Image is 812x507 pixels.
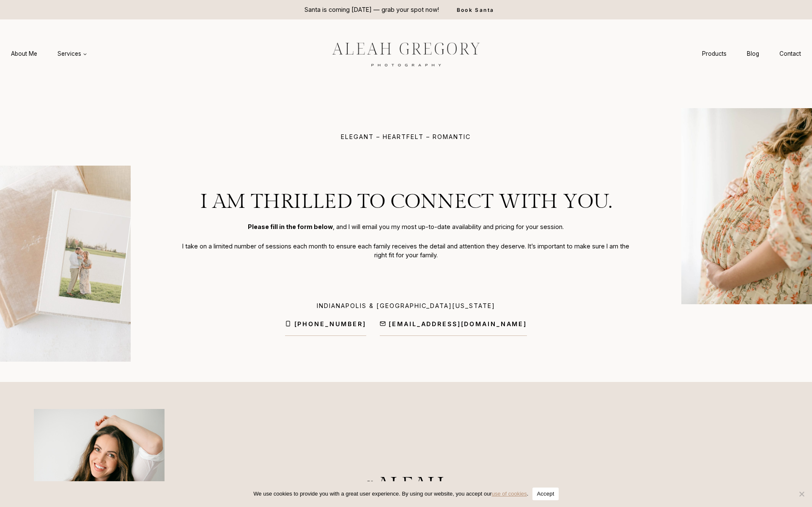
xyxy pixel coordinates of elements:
a: About Me [1,46,47,62]
sub: TO: [367,480,375,485]
p: I take on a limited number of sessions each month to ensure each family receives the detail and a... [178,242,634,260]
span: Services [58,49,87,58]
a: Services [47,46,97,62]
nav: Secondary [692,46,811,62]
a: use of cookies [492,491,527,497]
img: aleah gregory logo [311,36,501,71]
h5: ELEGANT – HEARTFELT – ROMANTIC [341,134,471,140]
strong: Please fill in the form below [248,223,333,230]
span: We use cookies to provide you with a great user experience. By using our website, you accept our . [253,490,528,498]
p: Santa is coming [DATE] — grab your spot now! [304,5,439,14]
a: [EMAIL_ADDRESS][DOMAIN_NAME] [380,319,527,336]
span: [EMAIL_ADDRESS][DOMAIN_NAME] [389,319,527,329]
button: Accept [532,488,558,500]
p: , and I will email you my most up-to-date availability and pricing for your session. [178,222,634,232]
h1: i am thrilled to connect with you. [178,192,634,212]
nav: Primary [1,46,97,62]
h5: INDIANAPOLIS & [GEOGRAPHIC_DATA][US_STATE] [285,303,527,316]
span: [PHONE_NUMBER] [294,319,366,329]
a: Blog [737,46,769,62]
img: Pregnant woman in floral dress holding belly. [681,108,812,304]
a: Contact [769,46,811,62]
h2: ALEAH [219,473,593,497]
a: Products [692,46,737,62]
span: No [797,490,806,498]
